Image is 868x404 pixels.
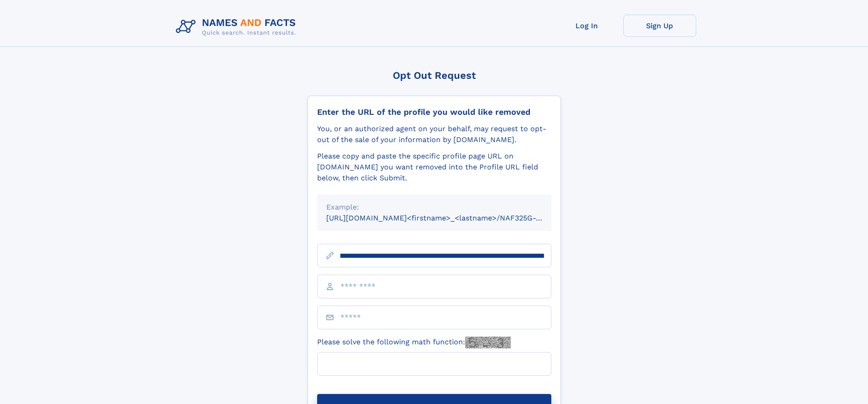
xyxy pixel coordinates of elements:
[317,151,551,184] div: Please copy and paste the specific profile page URL on [DOMAIN_NAME] you want removed into the Pr...
[326,214,569,222] small: [URL][DOMAIN_NAME]<firstname>_<lastname>/NAF325G-xxxxxxxx
[317,337,511,348] label: Please solve the following math function:
[317,123,551,145] div: You, or an authorized agent on your behalf, may request to opt-out of the sale of your informatio...
[326,202,542,213] div: Example:
[317,107,551,117] div: Enter the URL of the profile you would like removed
[550,15,623,37] a: Log In
[172,15,303,39] img: Logo Names and Facts
[308,70,561,81] div: Opt Out Request
[623,15,696,37] a: Sign Up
